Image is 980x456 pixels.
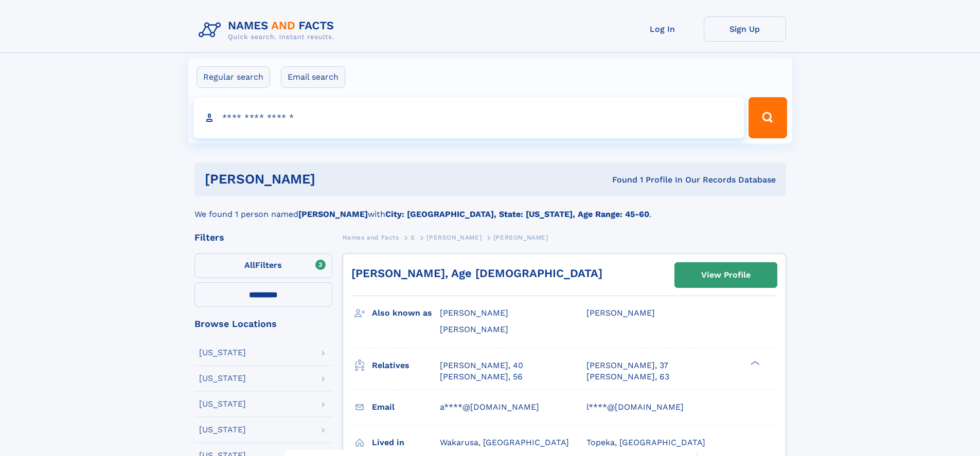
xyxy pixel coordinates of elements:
[194,196,786,221] div: We found 1 person named with .
[440,437,569,447] span: Wakarusa, [GEOGRAPHIC_DATA]
[621,16,704,42] a: Log In
[385,209,649,219] b: City: [GEOGRAPHIC_DATA], State: [US_STATE], Age Range: 45-60
[298,209,368,219] b: [PERSON_NAME]
[372,357,440,374] h3: Relatives
[194,233,332,242] div: Filters
[205,173,464,186] h1: [PERSON_NAME]
[411,234,415,241] span: S
[194,253,332,278] label: Filters
[426,234,482,241] span: [PERSON_NAME]
[440,324,508,334] span: [PERSON_NAME]
[199,374,246,382] div: [US_STATE]
[748,359,760,366] div: ❯
[372,304,440,322] h3: Also known as
[586,437,705,447] span: Topeka, [GEOGRAPHIC_DATA]
[440,308,508,318] span: [PERSON_NAME]
[351,267,602,280] a: [PERSON_NAME], Age [DEMOGRAPHIC_DATA]
[194,319,332,329] div: Browse Locations
[197,66,270,88] label: Regular search
[194,16,343,44] img: Logo Names and Facts
[586,360,668,371] a: [PERSON_NAME], 37
[701,263,751,287] div: View Profile
[199,349,246,357] div: [US_STATE]
[586,308,655,318] span: [PERSON_NAME]
[704,16,786,42] a: Sign Up
[193,97,744,138] input: search input
[464,174,776,186] div: Found 1 Profile In Our Records Database
[411,231,415,244] a: S
[440,360,523,371] a: [PERSON_NAME], 40
[749,97,787,138] button: Search Button
[199,400,246,408] div: [US_STATE]
[440,371,523,382] a: [PERSON_NAME], 56
[244,260,255,270] span: All
[372,434,440,451] h3: Lived in
[281,66,345,88] label: Email search
[493,234,548,241] span: [PERSON_NAME]
[426,231,482,244] a: [PERSON_NAME]
[675,263,777,287] a: View Profile
[372,398,440,416] h3: Email
[199,426,246,434] div: [US_STATE]
[586,371,669,382] a: [PERSON_NAME], 63
[343,231,399,244] a: Names and Facts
